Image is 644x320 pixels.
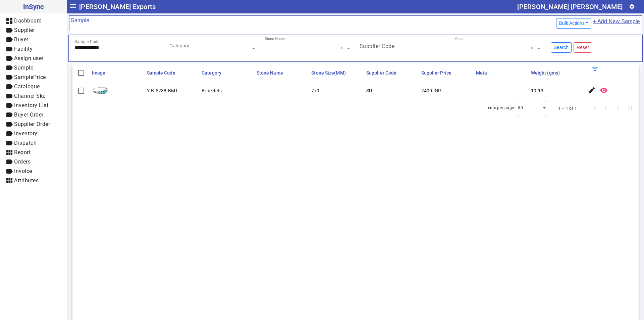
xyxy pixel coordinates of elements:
mat-icon: label [5,158,13,166]
mat-icon: view_module [5,177,13,185]
mat-icon: label [5,120,13,128]
span: Clear all [530,45,536,52]
div: Metal [454,36,464,41]
mat-icon: label [5,139,13,147]
mat-icon: label [5,130,13,138]
div: 19.13 [531,87,543,94]
mat-icon: filter_list [591,65,599,73]
span: Clear all [340,45,345,52]
mat-icon: label [5,45,13,53]
span: Invoice [14,168,32,174]
span: Stone Size(MM) [311,70,345,76]
span: Supplier Code [366,70,396,76]
mat-icon: dashboard [5,17,13,25]
mat-icon: view_module [5,148,13,156]
span: Catalogue [14,83,40,90]
span: Buyer Order [14,111,44,118]
span: Channel Sku [14,93,46,99]
span: Buyer [14,36,29,43]
img: 2b70baa0-0c32-48e9-868c-1eba54024bfd [92,82,109,99]
span: Metal [476,70,489,76]
span: Facility [14,46,33,52]
mat-icon: menu [69,2,77,10]
mat-icon: label [5,36,13,44]
span: Sample Code [147,70,175,76]
span: Supplier Order [14,121,50,127]
span: SamplePrice [14,74,46,80]
mat-icon: label [5,111,13,119]
div: Category [169,42,189,49]
span: InSync [5,1,61,12]
span: Weight (gms) [531,70,560,76]
span: Sample [14,64,33,71]
mat-icon: label [5,83,13,91]
span: [PERSON_NAME] Exports [79,1,156,12]
mat-icon: label [5,167,13,175]
div: 1 – 1 of 1 [558,105,577,112]
mat-icon: label [5,73,13,81]
div: Y-B-5288-BMT [147,87,178,94]
span: Image [92,70,106,76]
mat-label: Sample Code [74,39,100,44]
span: Stone Name [257,70,283,76]
div: Items per page: [485,104,515,111]
button: Reset [574,42,592,53]
mat-icon: settings [629,4,635,10]
span: Supplier [14,27,35,33]
span: Inventory List [14,102,48,108]
mat-icon: remove_red_eye [600,86,608,94]
button: Search [551,42,572,53]
div: [PERSON_NAME] [PERSON_NAME] [517,1,623,12]
mat-icon: label [5,92,13,100]
mat-icon: label [5,26,13,34]
span: Dashboard [14,17,42,24]
span: Assign user [14,55,44,61]
span: Attributes [14,177,39,184]
a: + Add New Sample [592,17,640,30]
div: SU [366,87,372,94]
span: Inventory [14,130,38,137]
span: Report [14,149,31,155]
div: 7x9 [311,87,319,94]
mat-icon: label [5,64,13,72]
div: Stone Name [265,36,285,41]
mat-icon: edit [588,86,596,94]
mat-icon: label [5,54,13,62]
span: Orders [14,158,31,165]
mat-card-header: Sample [69,15,642,31]
button: Bulk Actions [556,18,592,29]
span: Dispatch [14,140,37,146]
mat-icon: label [5,101,13,109]
span: Supplier Price [421,70,451,76]
div: Bracelets [202,87,222,94]
mat-label: Supplier Code [360,43,395,49]
span: Category [202,70,221,76]
div: 2400 INR [421,87,441,94]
